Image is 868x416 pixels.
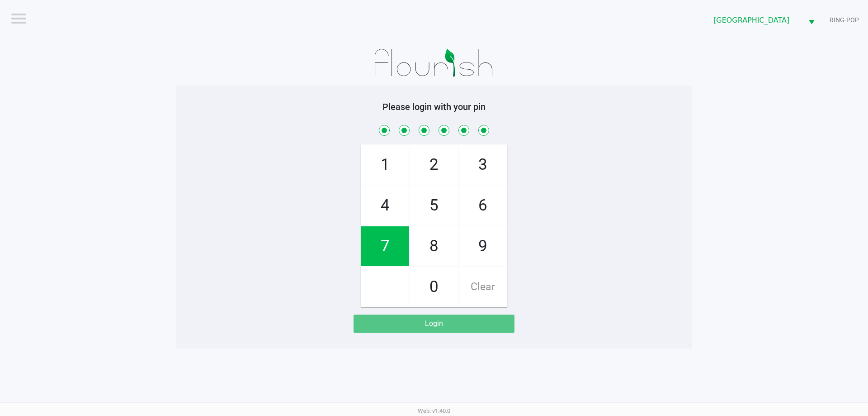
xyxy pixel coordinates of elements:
h5: Please login with your pin [183,101,685,112]
span: 4 [361,186,409,225]
span: 9 [459,226,507,266]
span: 6 [459,186,507,225]
span: 1 [361,145,409,185]
button: Select [803,10,820,31]
span: 2 [410,145,458,185]
span: [GEOGRAPHIC_DATA] [713,15,797,26]
span: RING-POP [830,15,859,25]
span: 7 [361,226,409,266]
span: 0 [410,267,458,307]
span: Web: v1.40.0 [418,407,450,414]
span: 3 [459,145,507,185]
span: 8 [410,226,458,266]
span: Clear [459,267,507,307]
span: 5 [410,186,458,225]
